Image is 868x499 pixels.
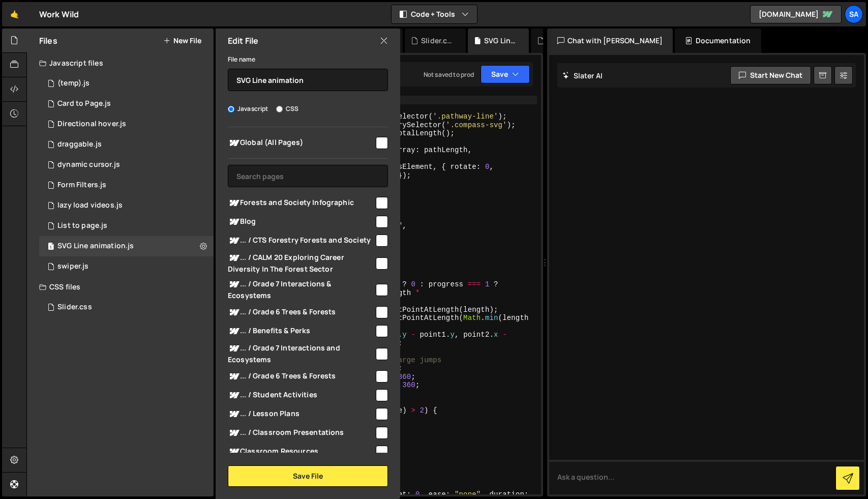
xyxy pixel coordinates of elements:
button: Code + Tools [392,5,477,23]
input: CSS [276,106,283,112]
input: Name [228,69,388,91]
div: 16508/45377.js [39,94,214,114]
div: 16508/45807.js [39,236,214,256]
span: ... / Classroom Presentations [228,427,374,439]
button: New File [163,37,201,45]
div: 16508/44799.js [39,175,214,195]
div: dynamic cursor.js [57,160,120,169]
div: Documentation [675,28,761,53]
h2: Slater AI [562,71,603,80]
button: Save [481,65,530,83]
div: 16508/46211.css [39,297,214,317]
button: Save File [228,465,388,487]
span: ... / Student Activities [228,389,374,401]
div: 16508/45374.js [39,114,214,134]
label: CSS [276,104,298,114]
div: Javascript files [27,53,214,73]
div: Chat with [PERSON_NAME] [547,28,673,53]
span: ... / Grade 6 Trees & Forests [228,370,374,383]
span: ... / Lesson Plans [228,408,374,420]
span: Forests and Society Infographic [228,197,374,209]
a: Sa [845,5,863,23]
div: Slider.css [421,36,454,46]
div: (temp).js [57,79,89,88]
span: Blog [228,216,374,228]
div: 16508/45375.js [39,134,214,155]
span: ... / CTS Forestry Forests and Society [228,234,374,247]
span: ... / Grade 7 Interactions and Ecosystems [228,342,374,365]
span: 1 [48,243,54,251]
label: File name [228,54,255,65]
div: CSS files [27,277,214,297]
div: 16508/45376.js [39,155,214,175]
div: Directional hover.js [57,120,126,129]
span: ... / CALM 20 Exploring Career Diversity In The Forest Sector [228,252,374,274]
div: draggable.js [57,140,102,149]
div: Form Filters.js [57,181,106,190]
div: 16508/46297.js [39,216,214,236]
div: 16508/47544.js [39,195,214,216]
h2: Edit File [228,35,258,46]
button: Start new chat [730,66,811,84]
div: Not saved to prod [424,70,474,79]
span: Global (All Pages) [228,137,374,149]
input: Search pages [228,165,388,187]
div: SVG Line animation.js [57,242,134,251]
h2: Files [39,35,57,46]
span: ... / Benefits & Perks [228,325,374,337]
label: Javascript [228,104,268,114]
span: Classroom Resources [228,446,374,458]
a: 🤙 [2,2,27,26]
input: Javascript [228,106,234,112]
a: [DOMAIN_NAME] [750,5,842,23]
div: 16508/45391.js [39,73,214,94]
span: ... / Grade 7 Interactions & Ecosystems [228,278,374,301]
div: List to page.js [57,221,107,230]
div: lazy load videos.js [57,201,123,210]
div: Card to Page.js [57,99,111,108]
div: SVG Line animation.js [484,36,517,46]
span: ... / Grade 6 Trees & Forests [228,306,374,318]
div: Slider.css [57,303,92,312]
div: swiper.js [57,262,88,271]
div: Work Wild [39,8,79,20]
div: 16508/47623.js [39,256,214,277]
